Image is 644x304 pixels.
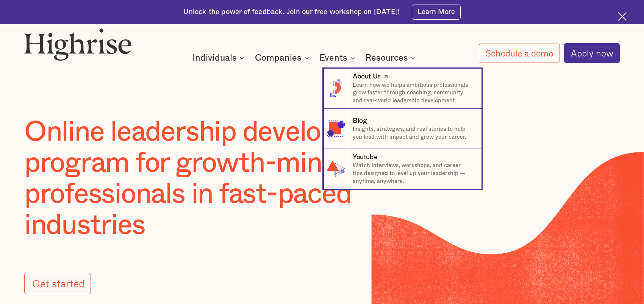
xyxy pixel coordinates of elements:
[353,116,367,125] div: Blog
[479,44,560,63] a: Schedule a demo
[412,5,461,20] a: Learn More
[24,273,91,294] a: Get started
[24,28,132,61] img: Highrise logo
[564,43,620,63] a: Apply now
[353,125,474,141] p: Insights, strategies, and real stories to help you lead with impact and grow your career.
[183,7,400,17] div: Unlock the power of feedback. Join our free workshop on [DATE]!
[618,12,627,21] img: Cross icon
[95,52,549,189] nav: Resources
[24,117,459,241] h1: Online leadership development program for growth-minded professionals in fast-paced industries
[324,149,481,189] a: YoutubeWatch interviews, workshops, and career tips designed to level up your leadership — anytim...
[353,81,474,105] p: Learn how we helps ambitious professionals grow faster through coaching, community, and real-worl...
[324,69,481,109] a: About UsLearn how we helps ambitious professionals grow faster through coaching, community, and r...
[353,152,377,162] div: Youtube
[353,72,381,81] div: About Us
[324,109,481,149] a: BlogInsights, strategies, and real stories to help you lead with impact and grow your career.
[353,162,474,185] p: Watch interviews, workshops, and career tips designed to level up your leadership — anytime, anyw...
